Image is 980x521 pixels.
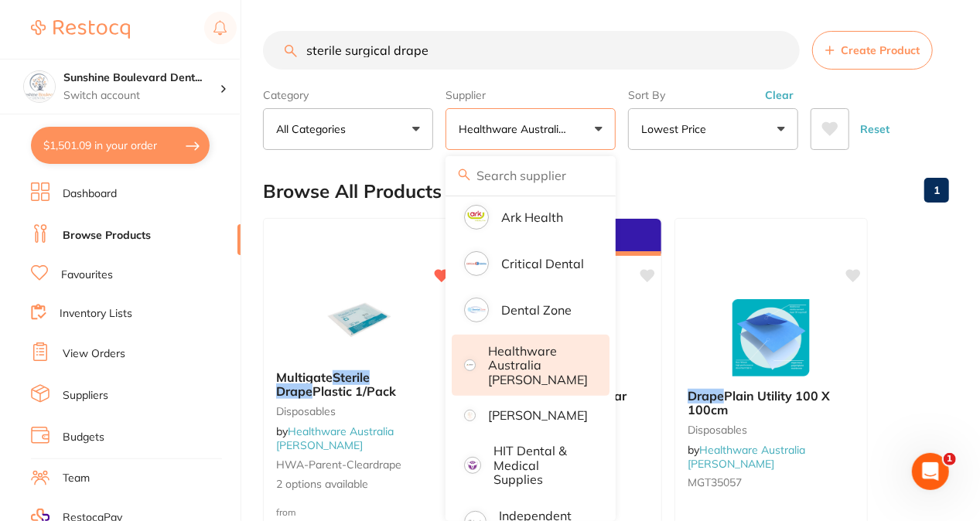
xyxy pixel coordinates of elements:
[688,389,855,417] b: Drape Plain Utility 100 X 100cm
[263,181,442,203] h2: Browse All Products
[855,108,894,150] button: Reset
[276,369,333,385] span: Multigate
[466,300,487,320] img: Dental Zone
[63,88,220,104] p: Switch account
[63,186,117,202] a: Dashboard
[466,362,473,369] img: Healthware Australia Ridley
[466,207,487,227] img: Ark Health
[63,346,125,362] a: View Orders
[812,31,933,70] button: Create Product
[24,71,55,102] img: Sunshine Boulevard Dental
[628,108,798,150] button: Lowest Price
[628,88,798,102] label: Sort By
[309,281,410,358] img: Multigate Sterile Drape Plastic 1/Pack
[63,70,220,86] h4: Sunshine Boulevard Dental
[688,424,855,436] small: Disposables
[501,210,563,224] p: Ark Health
[276,506,296,518] span: from
[63,471,90,486] a: Team
[688,388,830,417] span: Plain Utility 100 X 100cm
[61,267,113,283] a: Favourites
[466,412,473,419] img: Henry Schein Halas
[501,257,584,271] p: Critical Dental
[446,156,616,195] input: Search supplier
[333,369,370,385] em: Sterile
[276,424,394,452] span: by
[276,424,394,452] a: Healthware Australia [PERSON_NAME]
[688,475,742,489] span: MGT35057
[31,12,130,47] a: Restocq Logo
[276,383,312,399] em: Drape
[488,344,588,386] p: Healthware Australia [PERSON_NAME]
[276,121,352,137] p: All Categories
[912,453,949,490] iframe: Intercom live chat
[31,20,130,39] img: Restocq Logo
[488,408,588,422] p: [PERSON_NAME]
[459,121,576,137] p: Healthware Australia [PERSON_NAME]
[63,228,151,243] a: Browse Products
[641,121,712,137] p: Lowest Price
[263,108,433,150] button: All Categories
[276,458,401,472] span: HWA-parent-cleardrape
[63,388,108,404] a: Suppliers
[721,299,821,376] img: Drape Plain Utility 100 X 100cm
[688,388,724,404] em: Drape
[688,443,805,471] span: by
[688,443,805,471] a: Healthware Australia [PERSON_NAME]
[466,254,487,274] img: Critical Dental
[63,430,104,445] a: Budgets
[924,175,949,206] a: 1
[446,108,616,150] button: Healthware Australia [PERSON_NAME]
[493,444,588,486] p: HIT Dental & Medical Supplies
[276,477,443,492] span: 2 options available
[276,370,443,399] b: Multigate Sterile Drape Plastic 1/Pack
[312,383,396,399] span: Plastic 1/Pack
[276,405,443,417] small: Disposables
[263,31,800,70] input: Search Products
[760,88,798,102] button: Clear
[466,459,479,472] img: HIT Dental & Medical Supplies
[501,303,572,317] p: Dental Zone
[841,44,920,56] span: Create Product
[446,88,616,102] label: Supplier
[263,88,433,102] label: Category
[60,306,132,322] a: Inventory Lists
[31,127,210,164] button: $1,501.09 in your order
[944,453,956,465] span: 1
